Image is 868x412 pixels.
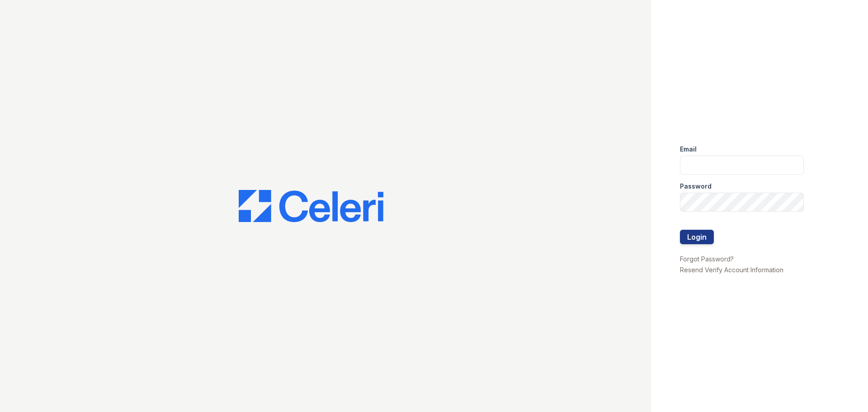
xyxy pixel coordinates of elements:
[680,182,712,191] label: Password
[680,266,783,274] a: Resend Verify Account Information
[239,190,383,223] img: CE_Logo_Blue-a8612792a0a2168367f1c8372b55b34899dd931a85d93a1a3d3e32e68fde9ad4.png
[680,145,697,154] label: Email
[680,255,734,263] a: Forgot Password?
[680,230,714,244] button: Login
